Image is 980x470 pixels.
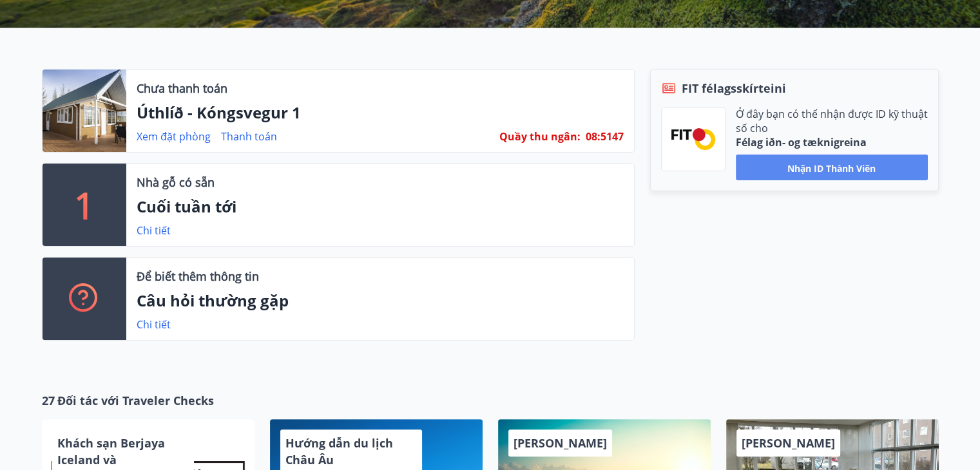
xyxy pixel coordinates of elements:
[137,102,301,123] font: Úthlíð - Kóngsvegur 1
[137,174,215,190] font: Nhà gỗ có sẵn
[682,80,786,96] font: FIT félagsskírteini
[514,435,607,451] font: [PERSON_NAME]
[221,129,277,144] font: Thanh toán
[285,435,393,467] font: Hướng dẫn du lịch Châu Âu
[42,393,55,408] font: 27
[671,128,715,149] img: FPQVkF9lTnNbbaRSFyT17YYeljoOGk5m51IhT0bO.png
[499,129,577,144] font: Quầy thu ngân
[736,107,928,135] font: Ở đây bạn có thể nhận được ID kỹ thuật số cho
[137,223,171,238] font: Chi tiết
[137,317,171,332] font: Chi tiết
[736,155,928,180] button: Nhận ID thành viên
[787,162,876,174] font: Nhận ID thành viên
[137,196,236,217] font: Cuối tuần tới
[137,268,259,284] font: Để biết thêm thông tin
[742,435,835,451] font: [PERSON_NAME]
[586,129,612,144] font: 08:51
[612,129,624,144] span: 47
[736,135,867,149] font: Félag iðn- og tæknigreina
[137,129,211,144] font: Xem đặt phòng
[57,393,214,408] font: Đối tác với Traveler Checks
[137,290,289,311] font: Câu hỏi thường gặp
[577,129,581,144] font: :
[74,180,95,229] font: 1
[137,80,227,96] font: Chưa thanh toán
